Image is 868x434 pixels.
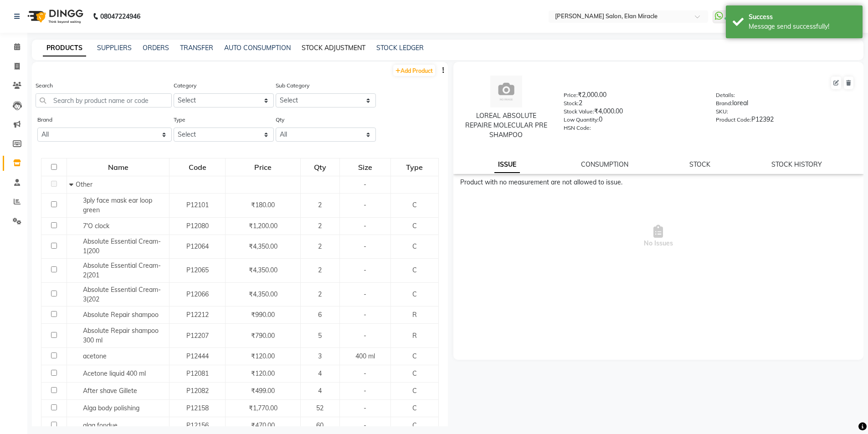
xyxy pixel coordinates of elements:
div: Code [170,159,225,175]
span: ₹790.00 [251,332,275,340]
span: Absolute Essential Cream-1(200 [83,237,161,255]
span: 6 [318,311,322,319]
span: Absolute Repair shampoo [83,311,159,319]
span: C [412,387,417,395]
label: Brand [37,116,52,124]
span: 2 [318,201,322,209]
label: SKU: [716,107,728,116]
span: P12101 [186,201,209,209]
div: Name [67,159,169,175]
span: Absolute Essential Cream-3(202 [83,286,161,303]
span: C [412,369,417,378]
span: 400 ml [355,352,375,360]
label: Brand: [716,99,732,107]
span: ₹120.00 [251,352,275,360]
a: STOCK HISTORY [771,160,822,168]
a: STOCK ADJUSTMENT [302,44,365,52]
a: STOCK [689,160,710,168]
div: Price [226,159,299,175]
span: 2 [318,242,322,250]
label: Stock: [564,99,579,107]
span: - [364,290,366,298]
div: loreal [716,98,854,111]
span: R [412,332,417,340]
label: Details: [716,91,735,99]
span: - [364,180,366,189]
span: ₹990.00 [251,311,275,319]
label: Category [174,82,196,90]
span: 60 [316,421,324,429]
span: P12080 [186,222,209,230]
div: 2 [564,98,702,111]
span: - [364,332,366,340]
label: Low Quantity: [564,116,599,124]
span: P12212 [186,311,209,319]
div: Message send successfully! [749,22,856,31]
span: 4 [318,387,322,395]
span: P12207 [186,332,209,340]
span: P12082 [186,387,209,395]
div: P12392 [716,115,854,128]
img: avatar [490,76,522,107]
label: Stock Value: [564,107,594,116]
span: - [364,369,366,378]
span: 3 [318,352,322,360]
span: C [412,421,417,429]
span: Collapse Row [69,180,76,189]
div: LOREAL ABSOLUTE REPAIRE MOLECULAR PRE SHAMPOO [462,111,550,140]
span: 2 [318,222,322,230]
span: - [364,404,366,412]
span: 5 [318,332,322,340]
span: After shave Gillete [83,387,137,395]
a: ISSUE [494,157,520,173]
span: - [364,421,366,429]
span: - [364,387,366,395]
a: PRODUCTS [43,40,86,56]
div: 0 [564,115,702,128]
label: Price: [564,91,578,99]
span: C [412,290,417,298]
span: - [364,266,366,274]
span: acetone [83,352,107,360]
span: 52 [316,404,324,412]
span: - [364,242,366,250]
label: HSN Code: [564,124,591,132]
label: Type [174,116,185,124]
span: P12158 [186,404,209,412]
span: - [364,311,366,319]
span: 2 [318,266,322,274]
span: Alga body polishing [83,404,139,412]
span: ₹1,770.00 [249,404,277,412]
a: ORDERS [143,44,169,52]
div: Success [749,12,856,22]
div: Size [340,159,390,175]
a: Add Product [393,65,435,76]
span: Acetone liquid 400 ml [83,369,146,378]
span: P12065 [186,266,209,274]
span: C [412,201,417,209]
span: 7'O clock [83,222,109,230]
span: No Issues [460,191,857,282]
span: Absolute Repair shampoo 300 ml [83,327,159,344]
a: SUPPLIERS [97,44,132,52]
label: Product Code: [716,116,751,124]
div: Product with no measurement are not allowed to issue. [460,178,857,187]
span: P12081 [186,369,209,378]
span: C [412,352,417,360]
span: C [412,404,417,412]
span: Other [76,180,92,189]
span: - [364,222,366,230]
label: Search [36,82,53,90]
label: Sub Category [276,82,309,90]
a: TRANSFER [180,44,213,52]
span: 2 [318,290,322,298]
b: 08047224946 [100,4,140,29]
div: ₹2,000.00 [564,90,702,103]
img: logo [23,4,86,29]
span: C [412,242,417,250]
a: STOCK LEDGER [376,44,424,52]
span: C [412,266,417,274]
span: ₹4,350.00 [249,290,277,298]
span: ₹1,200.00 [249,222,277,230]
span: C [412,222,417,230]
